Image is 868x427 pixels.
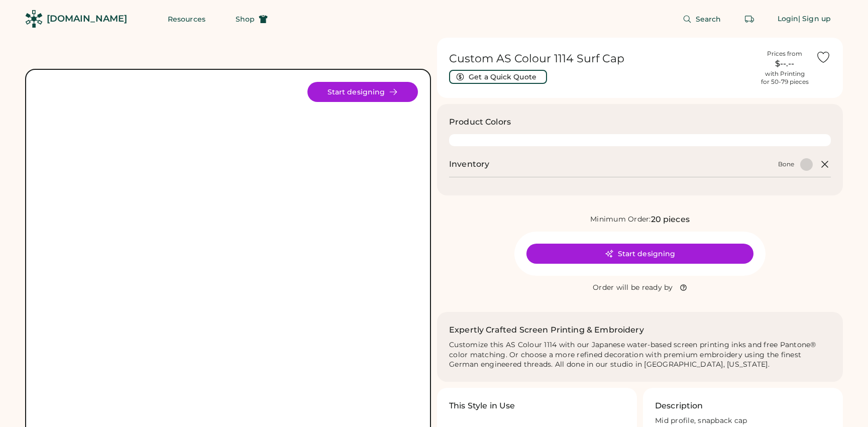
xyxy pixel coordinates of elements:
[449,52,753,66] h1: Custom AS Colour 1114 Surf Cap
[449,116,511,128] h3: Product Colors
[156,9,218,29] button: Resources
[590,215,651,225] div: Minimum Order:
[224,9,280,29] button: Shop
[798,14,831,24] div: | Sign up
[449,158,489,170] h2: Inventory
[236,16,255,23] span: Shop
[651,213,690,226] div: 20 pieces
[449,324,644,336] h2: Expertly Crafted Screen Printing & Embroidery
[47,13,127,25] div: [DOMAIN_NAME]
[696,16,721,23] span: Search
[307,82,418,102] button: Start designing
[778,160,794,168] div: Bone
[449,340,831,370] div: Customize this AS Colour 1114 with our Japanese water-based screen printing inks and free Pantone...
[759,58,810,70] div: $--.--
[449,400,515,412] h3: This Style in Use
[655,400,703,412] h3: Description
[449,70,547,84] button: Get a Quick Quote
[671,9,733,29] button: Search
[767,50,802,58] div: Prices from
[761,70,809,86] div: with Printing for 50-79 pieces
[778,14,799,24] div: Login
[25,10,43,28] img: Rendered Logo - Screens
[430,44,517,57] div: FREE SHIPPING
[739,9,759,29] button: Retrieve an order
[526,244,753,264] button: Start designing
[593,283,673,293] div: Order will be ready by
